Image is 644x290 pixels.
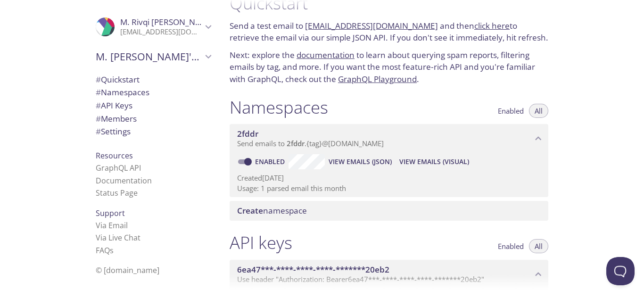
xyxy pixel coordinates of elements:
span: Quickstart [96,74,140,85]
span: View Emails (Visual) [399,156,469,167]
div: M. Rivqi Al Varras [88,11,218,42]
a: documentation [297,50,355,60]
span: Create [237,205,263,216]
button: Enabled [492,104,529,118]
a: GraphQL API [96,163,141,173]
div: API Keys [88,99,218,112]
a: GraphQL Playground [338,74,417,84]
span: Support [96,208,125,218]
span: # [96,74,101,85]
p: Send a test email to and then to retrieve the email via our simple JSON API. If you don't see it ... [230,20,548,44]
div: 2fddr namespace [230,124,548,153]
iframe: Help Scout Beacon - Open [606,257,635,285]
a: FAQ [96,245,114,256]
div: Create namespace [230,201,548,221]
a: Via Live Chat [96,232,140,243]
a: click here [474,20,510,31]
span: namespace [237,205,307,216]
button: Enabled [492,239,529,253]
span: Send emails to . {tag} @[DOMAIN_NAME] [237,139,384,148]
h1: Namespaces [230,97,328,118]
span: # [96,87,101,98]
button: All [529,239,548,253]
h1: API keys [230,232,292,253]
div: M. Rivqi's team [88,44,218,69]
button: View Emails (Visual) [396,154,473,169]
span: s [110,245,114,256]
span: M. Rivqi [PERSON_NAME] [120,17,215,27]
a: Enabled [254,157,289,166]
a: Via Email [96,220,128,231]
button: All [529,104,548,118]
span: 2fddr [237,128,258,139]
div: Namespaces [88,86,218,99]
span: Settings [96,126,131,137]
span: Members [96,113,137,124]
span: Resources [96,150,133,161]
div: Members [88,112,218,125]
a: [EMAIL_ADDRESS][DOMAIN_NAME] [305,20,438,31]
p: Usage: 1 parsed email this month [237,183,541,193]
a: Status Page [96,188,138,198]
span: # [96,100,101,111]
a: Documentation [96,175,152,186]
span: © [DOMAIN_NAME] [96,265,159,275]
span: API Keys [96,100,132,111]
p: Created [DATE] [237,173,541,183]
p: Next: explore the to learn about querying spam reports, filtering emails by tag, and more. If you... [230,49,548,85]
div: Team Settings [88,125,218,138]
div: Quickstart [88,73,218,86]
span: # [96,126,101,137]
p: [EMAIL_ADDRESS][DOMAIN_NAME] [120,27,202,37]
span: Namespaces [96,87,149,98]
span: 2fddr [287,139,305,148]
button: View Emails (JSON) [325,154,396,169]
span: View Emails (JSON) [329,156,392,167]
span: # [96,113,101,124]
span: M. [PERSON_NAME]'s team [96,50,202,63]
